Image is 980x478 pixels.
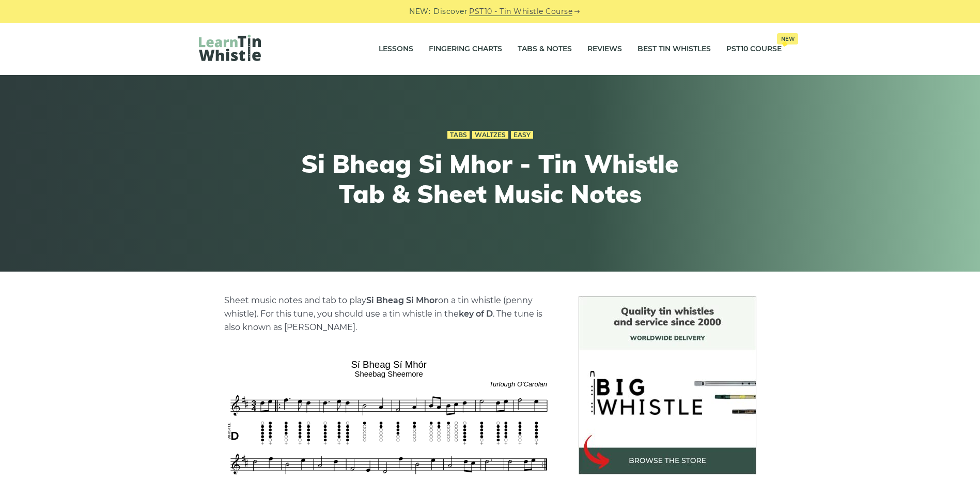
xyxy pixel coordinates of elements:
strong: Si Bheag Si­ Mhor [366,295,438,305]
a: Lessons [379,36,413,62]
a: Best Tin Whistles [637,36,711,62]
img: LearnTinWhistle.com [199,35,261,61]
h1: Si­ Bheag Si­ Mhor - Tin Whistle Tab & Sheet Music Notes [300,149,680,208]
a: Tabs & Notes [518,36,572,62]
a: Easy [511,131,533,139]
p: Sheet music notes and tab to play on a tin whistle (penny whistle). For this tune, you should use... [224,294,554,334]
strong: key of D [459,309,493,319]
a: Fingering Charts [429,36,502,62]
img: BigWhistle Tin Whistle Store [579,296,756,474]
a: Waltzes [472,131,508,139]
a: Reviews [587,36,622,62]
a: PST10 CourseNew [726,36,782,62]
span: New [777,33,798,44]
a: Tabs [447,131,470,139]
